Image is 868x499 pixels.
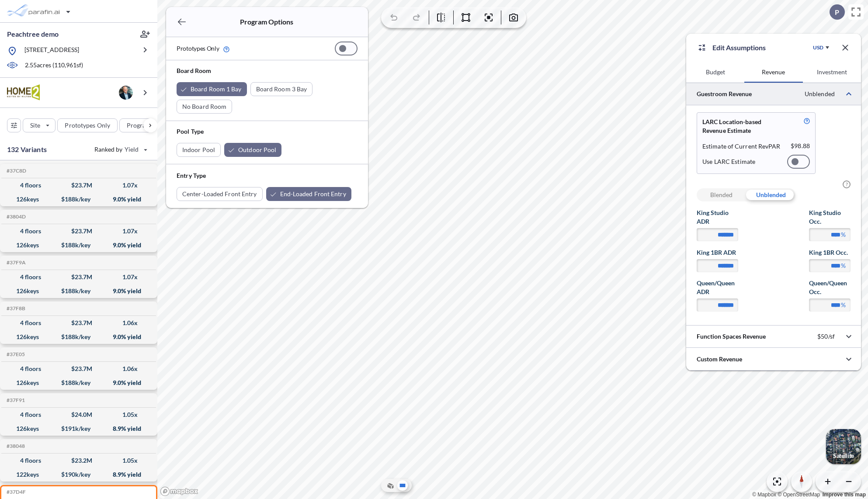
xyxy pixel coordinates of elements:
[177,45,219,52] p: Prototypes Only
[841,230,846,239] label: %
[5,260,26,266] h5: Click to copy the code
[809,208,851,226] label: King Studio Occ.
[712,42,766,53] p: Edit Assumptions
[826,429,861,464] img: Switcher Image
[697,248,738,257] label: King 1BR ADR
[841,301,846,309] label: %
[823,492,866,498] a: Improve this map
[778,492,820,498] a: OpenStreetMap
[817,333,835,340] p: $50/sf
[256,85,307,94] p: Board Room 3 Bay
[127,121,151,130] p: Program
[702,158,755,166] p: Use LARC Estimate
[809,279,851,296] label: Queen/Queen Occ.
[182,102,226,111] p: No Board Room
[809,248,851,257] label: King 1BR Occ.
[177,143,221,157] button: Indoor Pool
[7,144,47,155] p: 132 Variants
[238,146,276,154] p: Outdoor Pool
[697,188,746,201] div: Blended
[686,62,744,83] button: Budget
[835,8,839,16] p: P
[177,82,247,96] button: Board Room 1 Bay
[697,279,738,296] label: Queen/Queen ADR
[224,143,281,157] button: Outdoor Pool
[833,452,854,459] p: Satellite
[160,486,198,496] a: Mapbox homepage
[5,351,25,357] h5: Click to copy the code
[843,180,851,188] span: ?
[177,66,358,75] p: Board Room
[24,45,79,56] p: [STREET_ADDRESS]
[5,214,26,220] h5: Click to copy the code
[240,17,293,26] p: Program Options
[5,443,25,449] h5: Click to copy the code
[803,62,861,83] button: Investment
[813,44,823,51] div: USD
[5,397,25,403] h5: Click to copy the code
[752,492,776,498] a: Mapbox
[841,261,846,270] label: %
[702,142,781,151] p: Estimate of Current RevPAR
[30,121,40,130] p: Site
[87,142,153,156] button: Ranked by Yield
[697,332,766,341] p: Function Spaces Revenue
[177,187,263,201] button: Center-Loaded Front Entry
[177,127,358,136] p: Pool Type
[250,82,313,96] button: Board Room 3 Bay
[697,355,742,364] p: Custom Revenue
[702,118,783,135] p: LARC Location-based Revenue Estimate
[182,146,215,154] p: Indoor Pool
[25,61,83,70] p: 2.55 acres ( 110,961 sf)
[397,480,408,491] button: Site Plan
[385,480,396,491] button: Aerial View
[177,100,232,114] button: No Board Room
[125,145,139,154] span: Yield
[182,190,257,198] p: Center-Loaded Front Entry
[5,305,25,312] h5: Click to copy the code
[826,429,861,464] button: Switcher ImageSatellite
[697,208,738,226] label: King Studio ADR
[57,118,118,132] button: Prototypes Only
[266,187,351,201] button: End-Loaded Front Entry
[119,86,133,100] img: user logo
[7,84,40,100] img: BrandImage
[744,62,802,83] button: Revenue
[119,118,167,132] button: Program
[791,142,810,151] p: $ 98.88
[177,171,358,180] p: Entry Type
[5,168,26,174] h5: Click to copy the code
[5,489,26,495] h5: Click to copy the code
[65,121,110,130] p: Prototypes Only
[280,190,346,198] p: End-Loaded Front Entry
[191,85,242,94] p: Board Room 1 Bay
[7,29,59,39] p: Peachtree demo
[23,118,56,132] button: Site
[746,188,795,201] div: Unblended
